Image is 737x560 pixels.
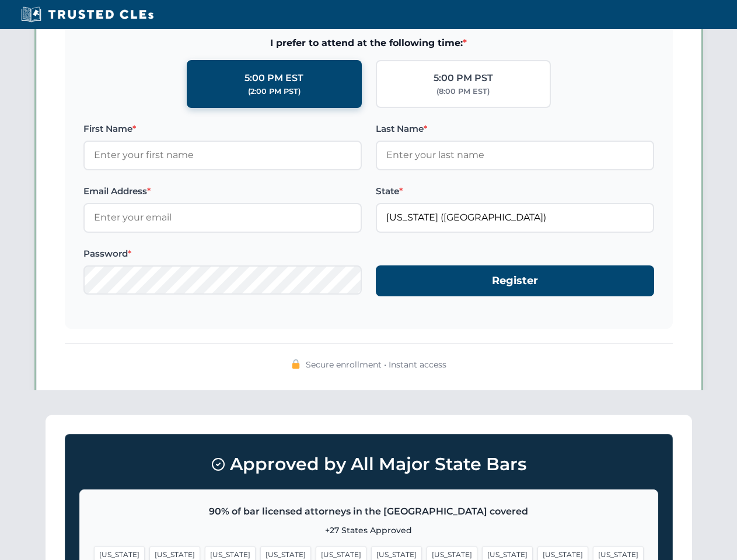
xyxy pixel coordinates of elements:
[376,265,654,296] button: Register
[376,203,654,232] input: Kentucky (KY)
[18,6,157,23] img: Trusted CLEs
[291,359,301,369] img: 🔒
[79,449,658,480] h3: Approved by All Major State Bars
[244,71,303,86] div: 5:00 PM EST
[436,86,490,97] div: (8:00 PM EST)
[83,247,362,261] label: Password
[94,504,644,519] p: 90% of bar licensed attorneys in the [GEOGRAPHIC_DATA] covered
[376,122,654,136] label: Last Name
[376,141,654,170] input: Enter your last name
[376,184,654,198] label: State
[248,86,301,97] div: (2:00 PM PST)
[83,36,654,51] span: I prefer to attend at the following time:
[306,358,446,371] span: Secure enrollment • Instant access
[83,184,362,198] label: Email Address
[434,71,493,86] div: 5:00 PM PST
[83,141,362,170] input: Enter your first name
[94,524,644,537] p: +27 States Approved
[83,122,362,136] label: First Name
[83,203,362,232] input: Enter your email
